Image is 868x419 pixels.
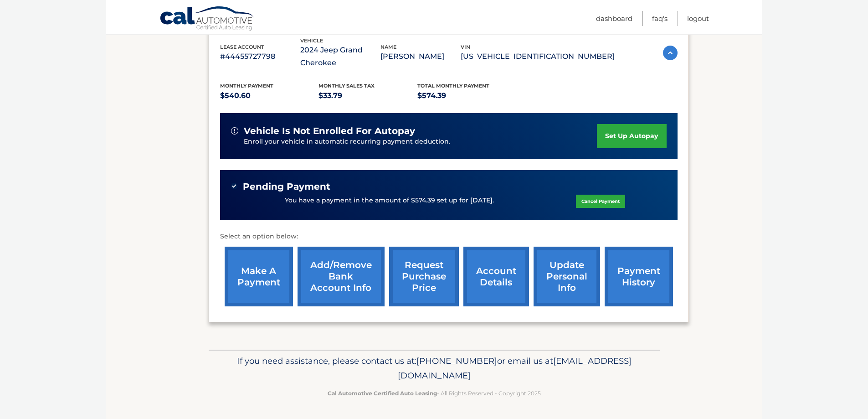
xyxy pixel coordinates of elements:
[389,247,459,306] a: request purchase price
[687,11,709,26] a: Logout
[328,390,437,397] strong: Cal Automotive Certified Auto Leasing
[244,125,415,137] span: vehicle is not enrolled for autopay
[244,137,597,147] p: Enroll your vehicle in automatic recurring payment deduction.
[215,388,654,398] p: - All Rights Reserved - Copyright 2025
[220,83,273,89] span: Monthly Payment
[652,11,668,26] a: FAQ's
[417,83,489,89] span: Total Monthly Payment
[663,46,678,60] img: accordion-active.svg
[461,44,470,50] span: vin
[298,247,385,306] a: Add/Remove bank account info
[463,247,529,306] a: account details
[300,44,380,69] p: 2024 Jeep Grand Cherokee
[380,44,396,50] span: name
[461,50,615,63] p: [US_VEHICLE_IDENTIFICATION_NUMBER]
[159,6,255,32] a: Cal Automotive
[417,89,516,102] p: $574.39
[318,89,417,102] p: $33.79
[576,195,625,208] a: Cancel Payment
[215,354,654,383] p: If you need assistance, please contact us at: or email us at
[597,124,666,148] a: set up autopay
[220,231,678,242] p: Select an option below:
[398,356,632,381] span: [EMAIL_ADDRESS][DOMAIN_NAME]
[534,247,600,306] a: update personal info
[318,83,375,89] span: Monthly sales Tax
[300,37,323,44] span: vehicle
[605,247,673,306] a: payment history
[231,127,238,134] img: alert-white.svg
[220,89,319,102] p: $540.60
[596,11,632,26] a: Dashboard
[231,183,237,189] img: check-green.svg
[285,196,494,206] p: You have a payment in the amount of $574.39 set up for [DATE].
[220,44,264,50] span: lease account
[243,181,330,192] span: Pending Payment
[220,50,300,63] p: #44455727798
[380,50,461,63] p: [PERSON_NAME]
[225,247,293,306] a: make a payment
[416,356,497,366] span: [PHONE_NUMBER]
